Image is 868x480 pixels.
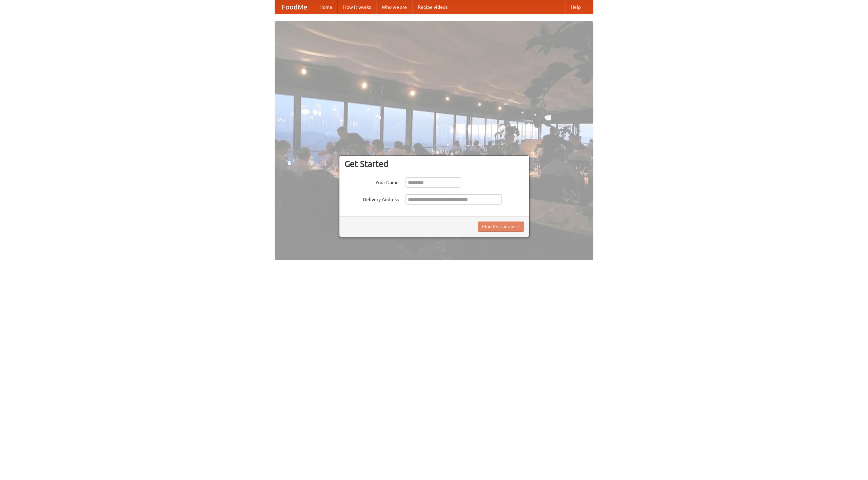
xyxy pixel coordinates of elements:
a: Recipe videos [412,0,453,14]
a: How it works [338,0,376,14]
label: Your Name [344,177,399,186]
a: Home [314,0,338,14]
h3: Get Started [344,159,524,169]
button: Find Restaurants! [478,222,524,232]
a: Help [565,0,586,14]
label: Delivery Address [344,194,399,203]
a: FoodMe [275,0,314,14]
a: Who we are [376,0,412,14]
